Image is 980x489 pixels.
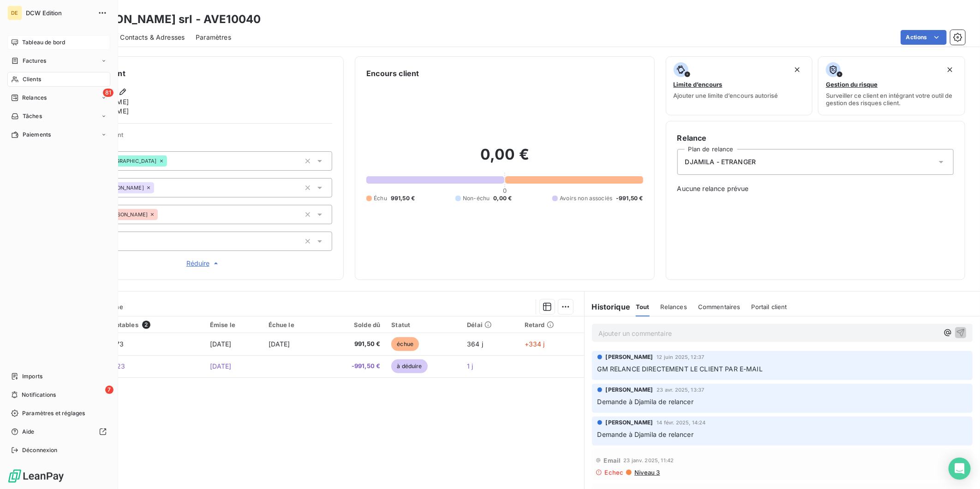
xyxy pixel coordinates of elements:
span: Paiements [23,131,51,139]
h6: Informations client [56,68,332,79]
span: 991,50 € [391,194,415,203]
span: 991,50 € [328,340,380,349]
span: Paramètres [196,33,231,42]
h2: 0,00 € [366,145,643,173]
span: Niveau 3 [633,469,660,476]
span: à déduire [391,359,427,373]
span: 23 avr. 2025, 13:37 [657,387,705,393]
span: Réduire [186,259,221,268]
span: [DATE] [269,340,290,348]
span: 12 juin 2025, 12:37 [657,354,705,360]
span: +334 j [525,340,545,348]
input: Ajouter une valeur [158,210,165,219]
span: 364 j [467,340,483,348]
span: Portail client [752,303,787,310]
span: DCW Edition [26,9,92,17]
span: Aucune relance prévue [677,184,954,193]
span: échue [391,337,419,351]
span: 23 janv. 2025, 11:42 [623,458,674,463]
div: Open Intercom Messenger [949,458,971,480]
span: 1 j [467,362,473,370]
span: Paramètres et réglages [22,409,85,417]
span: Commentaires [698,303,741,310]
button: Gestion du risqueSurveiller ce client en intégrant votre outil de gestion des risques client. [818,56,965,115]
span: Imports [22,372,42,381]
span: Demande à Djamila de relancer [598,430,693,438]
span: [DATE] [210,340,232,348]
span: 0,00 € [493,194,512,203]
button: Limite d’encoursAjouter une limite d’encours autorisé [666,56,813,115]
span: Factures [23,57,46,65]
span: [DATE] [210,362,232,370]
div: Délai [467,321,514,328]
a: Aide [7,424,110,439]
span: Avoirs non associés [560,194,612,203]
span: 81 [103,89,114,97]
h6: Encours client [366,68,419,79]
span: Demande à Djamila de relancer [598,398,693,406]
span: Email [604,457,621,464]
span: 2 [142,321,150,329]
span: 0 [503,187,507,194]
div: Retard [525,321,579,328]
h3: [PERSON_NAME] srl - AVE10040 [81,11,261,28]
span: -991,50 € [328,362,380,371]
span: -991,50 € [616,194,643,203]
span: Propriétés Client [74,131,332,144]
span: Limite d’encours [674,81,723,88]
span: Relances [661,303,687,310]
input: Ajouter une valeur [154,184,161,192]
button: Réduire [74,258,332,268]
span: Relances [22,94,47,102]
span: Tableau de bord [22,38,65,47]
div: DE [7,6,22,20]
span: Notifications [22,391,56,399]
span: [PERSON_NAME] [606,418,653,427]
div: Pièces comptables [81,321,199,329]
span: Surveiller ce client en intégrant votre outil de gestion des risques client. [826,92,957,107]
span: Ajouter une limite d’encours autorisé [674,92,778,99]
span: 14 févr. 2025, 14:24 [657,420,706,425]
span: Non-échu [463,194,490,203]
span: [PERSON_NAME] [606,353,653,361]
div: Statut [391,321,456,328]
span: GM RELANCE DIRECTEMENT LE CLIENT PAR E-MAIL [598,365,763,373]
span: Tâches [23,112,42,120]
span: Contacts & Adresses [120,33,185,42]
span: Echec [605,469,624,476]
div: Solde dû [328,321,380,328]
span: PAYS - [GEOGRAPHIC_DATA] [85,158,157,164]
input: Ajouter une valeur [167,157,174,165]
img: Logo LeanPay [7,469,65,483]
h6: Relance [677,132,954,143]
div: Échue le [269,321,317,328]
span: 7 [105,386,114,394]
button: Actions [901,30,947,45]
span: Aide [22,428,35,436]
span: Échu [374,194,387,203]
span: [PERSON_NAME] [606,386,653,394]
span: Clients [23,75,41,83]
span: DJAMILA - ETRANGER [685,157,756,167]
span: Gestion du risque [826,81,878,88]
div: Émise le [210,321,257,328]
span: Tout [636,303,650,310]
h6: Historique [585,301,631,312]
span: Déconnexion [22,446,58,454]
